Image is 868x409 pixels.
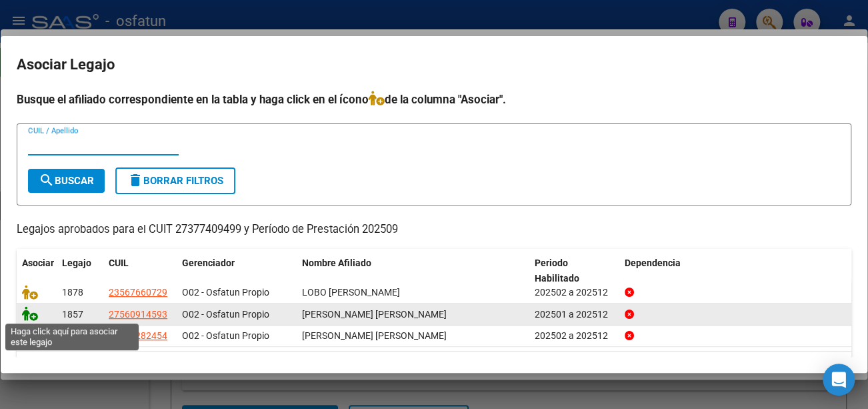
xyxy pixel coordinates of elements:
datatable-header-cell: Asociar [17,249,57,293]
button: Buscar [28,169,105,193]
p: Legajos aprobados para el CUIT 27377409499 y Período de Prestación 202509 [17,222,851,238]
div: 202502 a 202512 [535,285,614,300]
span: Gerenciador [182,258,235,268]
span: FIGUEROA MAYRA AYLEN [302,309,447,320]
datatable-header-cell: Dependencia [619,249,852,293]
span: Legajo [62,258,91,268]
span: O02 - Osfatun Propio [182,330,269,341]
mat-icon: search [39,172,55,188]
span: 23567660729 [109,287,167,298]
span: 1832 [62,330,83,341]
div: Open Intercom Messenger [823,364,855,396]
span: Buscar [39,175,94,187]
span: Nombre Afiliado [302,258,371,268]
datatable-header-cell: Legajo [57,249,103,293]
span: Asociar [22,258,54,268]
span: 20571282454 [109,330,167,341]
div: 202502 a 202512 [535,328,614,344]
datatable-header-cell: CUIL [103,249,177,293]
button: Borrar Filtros [115,167,235,194]
span: Periodo Habilitado [535,258,579,284]
datatable-header-cell: Periodo Habilitado [529,249,619,293]
h4: Busque el afiliado correspondiente en la tabla y haga click en el ícono de la columna "Asociar". [17,91,851,108]
div: 3 registros [17,352,851,385]
span: 1857 [62,309,83,320]
span: 1878 [62,287,83,298]
span: Borrar Filtros [127,175,223,187]
mat-icon: delete [127,172,143,188]
span: LOBO TORRALVO CIRO ANTONIO [302,287,400,298]
h2: Asociar Legajo [17,52,851,77]
span: CUIL [109,258,129,268]
span: 27560914593 [109,309,167,320]
datatable-header-cell: Gerenciador [177,249,297,293]
span: DIAZ SILVEIRA FELIPE ISAIAS [302,330,447,341]
span: O02 - Osfatun Propio [182,287,269,298]
div: 202501 a 202512 [535,307,614,322]
span: O02 - Osfatun Propio [182,309,269,320]
datatable-header-cell: Nombre Afiliado [297,249,529,293]
span: Dependencia [625,258,681,268]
